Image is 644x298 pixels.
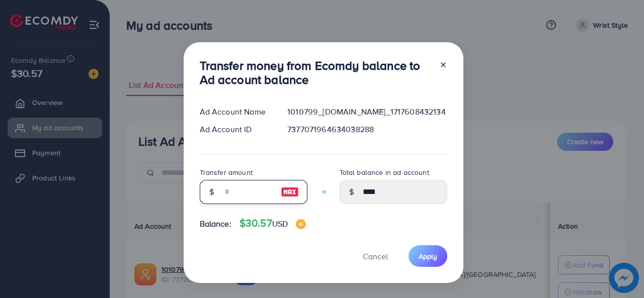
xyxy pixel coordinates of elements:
span: USD [272,218,288,229]
button: Apply [409,245,447,267]
img: image [296,219,306,229]
span: Cancel [363,251,388,262]
label: Total balance in ad account [340,167,429,177]
div: Ad Account Name [192,106,280,118]
label: Transfer amount [200,167,253,177]
button: Cancel [350,245,400,267]
div: 7377071964634038288 [279,124,455,135]
img: image [281,186,299,198]
h4: $30.57 [239,217,306,230]
div: 1010799_[DOMAIN_NAME]_1717608432134 [279,106,455,118]
span: Balance: [200,218,231,230]
span: Apply [419,251,437,261]
div: Ad Account ID [192,124,280,135]
h3: Transfer money from Ecomdy balance to Ad account balance [200,58,431,87]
